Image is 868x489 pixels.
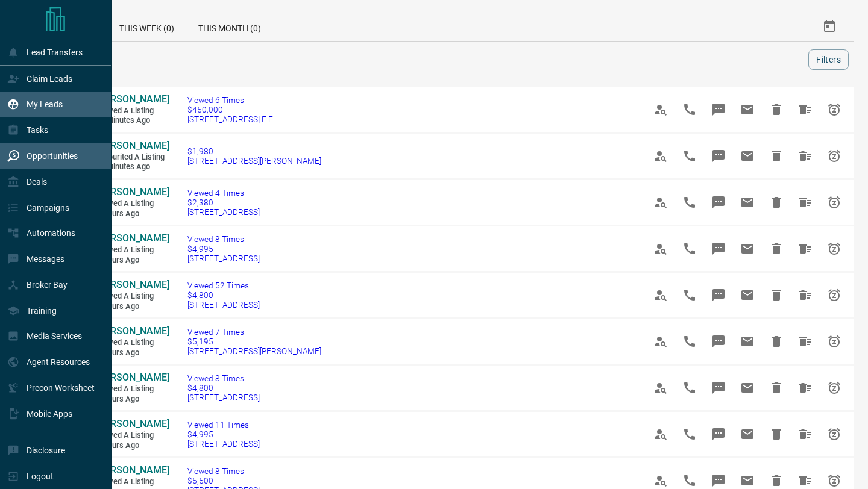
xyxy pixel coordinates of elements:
[704,373,733,402] span: Message
[187,420,260,449] a: Viewed 11 Times$4,995[STREET_ADDRESS]
[762,188,791,217] span: Hide
[96,93,169,106] a: [PERSON_NAME]
[187,327,321,337] span: Viewed 7 Times
[733,373,762,402] span: Email
[96,325,169,338] a: [PERSON_NAME]
[96,431,169,441] span: Viewed a Listing
[96,418,169,431] a: [PERSON_NAME]
[820,95,849,124] span: Snooze
[791,281,820,310] span: Hide All from Benjamin Rubinoff
[107,12,186,41] div: This Week (0)
[187,188,260,217] a: Viewed 4 Times$2,380[STREET_ADDRESS]
[820,420,849,449] span: Snooze
[187,439,260,449] span: [STREET_ADDRESS]
[96,464,169,477] a: [PERSON_NAME]
[762,281,791,310] span: Hide
[187,244,260,254] span: $4,995
[96,186,169,198] span: [PERSON_NAME]
[187,383,260,393] span: $4,800
[96,140,169,152] a: [PERSON_NAME]
[187,337,321,346] span: $5,195
[820,234,849,263] span: Snooze
[791,95,820,124] span: Hide All from Brian Bilbey
[733,281,762,310] span: Email
[646,234,675,263] span: View Profile
[704,142,733,170] span: Message
[820,188,849,217] span: Snooze
[96,348,169,358] span: 3 hours ago
[646,188,675,217] span: View Profile
[96,199,169,209] span: Viewed a Listing
[791,188,820,217] span: Hide All from Kinjal Rajawat
[704,95,733,124] span: Message
[733,142,762,170] span: Email
[187,281,260,290] span: Viewed 52 Times
[187,156,321,166] span: [STREET_ADDRESS][PERSON_NAME]
[675,142,704,170] span: Call
[96,291,169,302] span: Viewed a Listing
[96,464,169,476] span: [PERSON_NAME]
[791,234,820,263] span: Hide All from Benjamin Rubinoff
[96,116,169,126] span: 10 minutes ago
[791,327,820,356] span: Hide All from Benjamin Rubinoff
[646,95,675,124] span: View Profile
[646,281,675,310] span: View Profile
[733,95,762,124] span: Email
[675,420,704,449] span: Call
[96,384,169,394] span: Viewed a Listing
[762,327,791,356] span: Hide
[762,373,791,402] span: Hide
[675,281,704,310] span: Call
[96,372,169,383] span: [PERSON_NAME]
[704,281,733,310] span: Message
[187,114,273,124] span: [STREET_ADDRESS] E E
[96,106,169,116] span: Viewed a Listing
[187,95,273,124] a: Viewed 6 Times$450,000[STREET_ADDRESS] E E
[646,142,675,170] span: View Profile
[820,281,849,310] span: Snooze
[820,373,849,402] span: Snooze
[187,327,321,356] a: Viewed 7 Times$5,195[STREET_ADDRESS][PERSON_NAME]
[187,146,321,166] a: $1,980[STREET_ADDRESS][PERSON_NAME]
[187,95,273,105] span: Viewed 6 Times
[96,186,169,199] a: [PERSON_NAME]
[187,198,260,207] span: $2,380
[187,146,321,156] span: $1,980
[187,105,273,114] span: $450,000
[96,232,169,244] span: [PERSON_NAME]
[704,234,733,263] span: Message
[187,207,260,217] span: [STREET_ADDRESS]
[187,373,260,383] span: Viewed 8 Times
[675,373,704,402] span: Call
[96,209,169,219] span: 3 hours ago
[762,234,791,263] span: Hide
[704,327,733,356] span: Message
[187,290,260,300] span: $4,800
[762,142,791,170] span: Hide
[187,188,260,198] span: Viewed 4 Times
[96,394,169,405] span: 3 hours ago
[675,327,704,356] span: Call
[646,420,675,449] span: View Profile
[187,429,260,439] span: $4,995
[96,255,169,266] span: 3 hours ago
[96,441,169,451] span: 3 hours ago
[675,95,704,124] span: Call
[96,279,169,290] span: [PERSON_NAME]
[187,254,260,263] span: [STREET_ADDRESS]
[733,327,762,356] span: Email
[96,152,169,163] span: Favourited a Listing
[96,477,169,487] span: Viewed a Listing
[762,420,791,449] span: Hide
[187,300,260,310] span: [STREET_ADDRESS]
[733,188,762,217] span: Email
[187,281,260,310] a: Viewed 52 Times$4,800[STREET_ADDRESS]
[96,302,169,312] span: 3 hours ago
[96,279,169,291] a: [PERSON_NAME]
[762,95,791,124] span: Hide
[646,327,675,356] span: View Profile
[675,188,704,217] span: Call
[704,188,733,217] span: Message
[815,12,844,41] button: Select Date Range
[187,234,260,244] span: Viewed 8 Times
